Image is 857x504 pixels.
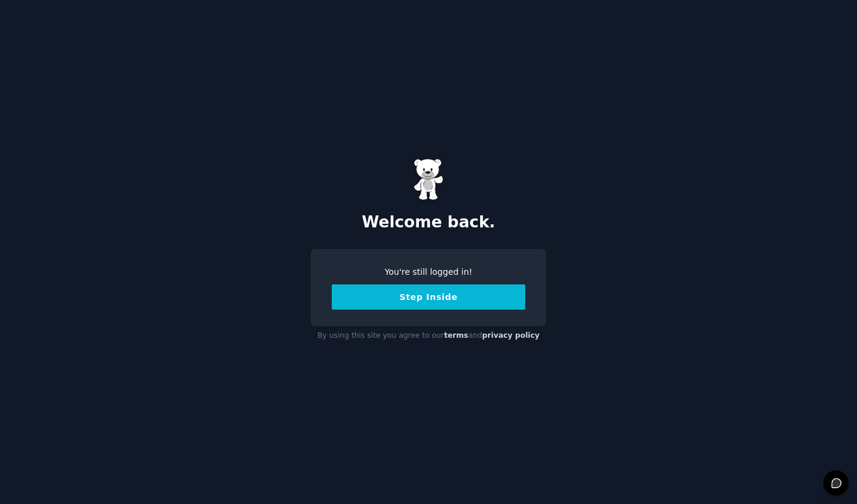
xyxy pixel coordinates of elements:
div: By using this site you agree to our and [311,326,546,346]
a: privacy policy [482,331,540,340]
div: You're still logged in! [332,266,525,278]
img: Gummy Bear [413,158,444,200]
button: Step Inside [332,284,525,310]
a: Step Inside [332,292,525,302]
h2: Welcome back. [311,213,546,232]
a: terms [444,331,468,340]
